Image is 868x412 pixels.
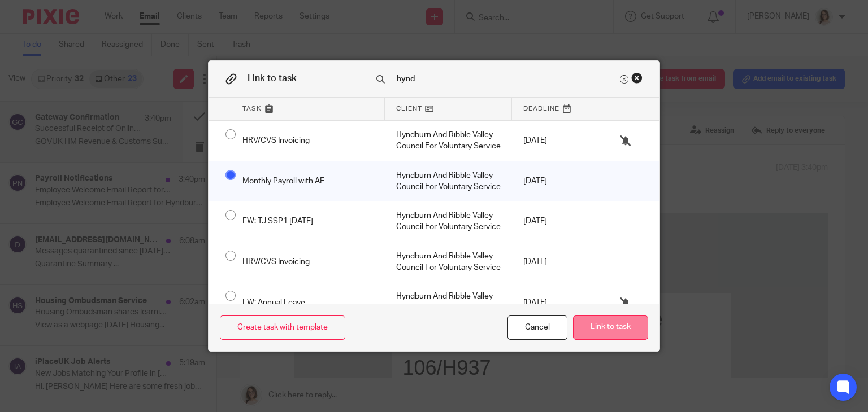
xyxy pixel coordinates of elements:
p: The submission for reference 106/H937 was successfully received on [DATE] and is being processed. [109,214,426,240]
div: HRV/CVS Invoicing [231,121,385,161]
div: [DATE] [512,121,585,161]
li: Do not reply to it or click on any links [120,296,318,307]
div: [DATE] [512,242,585,282]
div: [DATE] [512,161,585,201]
div: Mark as done [385,242,512,282]
span: Link to task [248,74,297,84]
li: Report the suspicious email to HMRC - to find out how, go to [DOMAIN_NAME] and search for 'Avoid ... [120,310,318,343]
span: GOV UK [137,28,170,39]
td: If you’re unsure an email is from HMRC: [98,268,329,360]
div: [DATE] [512,282,585,322]
div: HRV/CVS Invoicing [231,242,385,282]
p: Thank you for sending your Full Payment Submission. [109,185,426,198]
div: [DATE] [512,201,585,242]
a: GOVUK [103,17,170,51]
img: GOV.UK [103,17,137,51]
a: Create task with template [220,315,345,340]
div: Close this dialog window [507,315,567,340]
h1: Successful Receipt of Online Submission for Reference 106/H937 [109,94,426,168]
div: Mark as done [385,121,512,161]
div: FW: TJ SSP1 [DATE] [231,201,385,242]
span: Task [242,104,262,113]
div: Monthly Payroll with AE [231,161,385,201]
img: govuk-crest-2x.png [341,279,426,348]
td: HM Revenue & Customs [132,51,244,80]
span: Deadline [523,104,559,113]
input: Search task name or client... [396,73,617,85]
div: Mark as done [385,201,512,242]
div: Close this dialog window [631,72,643,84]
img: hmrc_tudor_crest_18px_x2.png [109,59,128,74]
div: Mark as done [385,282,512,322]
span: Client [396,104,422,113]
div: Mark as done [385,161,512,201]
button: Link to task [573,315,648,340]
div: FW: Annual Leave [231,282,385,322]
